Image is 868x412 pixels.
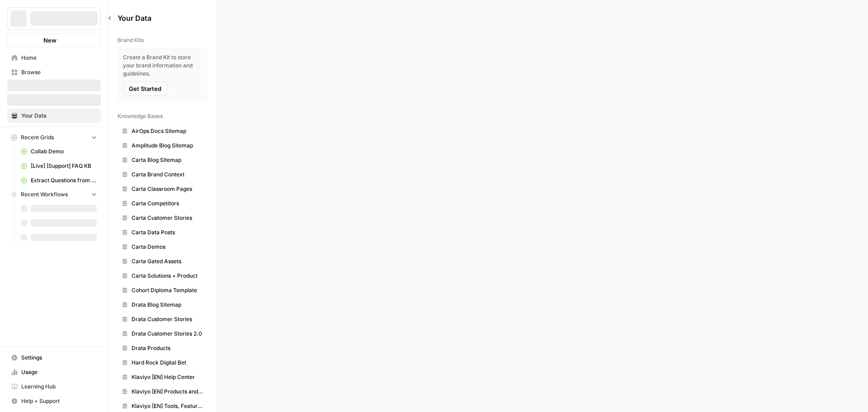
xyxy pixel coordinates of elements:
[132,359,203,367] span: Hard Rock Digital Bet
[7,350,101,365] a: Settings
[7,51,101,65] a: Home
[129,84,161,93] span: Get Started
[118,355,208,370] a: Hard Rock Digital Bet
[17,173,101,188] a: Extract Questions from Slack > FAQ Grid
[21,133,54,142] span: Recent Grids
[21,112,97,120] span: Your Data
[132,142,203,150] span: Amplitude Blog Sitemap
[118,36,144,44] span: Brand Kits
[7,109,101,123] a: Your Data
[123,81,167,96] button: Get Started
[132,402,203,410] span: Klaviyo [EN] Tools, Features, Marketing Resources, Glossary, Blogs
[132,156,203,164] span: Carta Blog Sitemap
[118,327,208,341] a: Drata Customer Stories 2.0
[123,53,202,78] span: Create a Brand Kit to store your brand information and guidelines.
[132,330,203,338] span: Drata Customer Stories 2.0
[21,368,97,376] span: Usage
[118,167,208,182] a: Carta Brand Context
[132,344,203,352] span: Drata Products
[118,112,163,120] span: Knowledge Bases
[132,243,203,251] span: Carta Demos
[21,354,97,362] span: Settings
[132,214,203,222] span: Carta Customer Stories
[31,147,97,156] span: Collab Demo
[118,298,208,312] a: Drata Blog Sitemap
[118,312,208,327] a: Drata Customer Stories
[43,36,57,45] span: New
[132,272,203,280] span: Carta Solutions + Product
[21,190,68,199] span: Recent Workflows
[118,283,208,298] a: Cohort Diploma Template
[7,394,101,408] button: Help + Support
[21,68,97,76] span: Browse
[7,365,101,379] a: Usage
[17,159,101,173] a: [Live] [Support] FAQ KB
[118,269,208,283] a: Carta Solutions + Product
[118,196,208,211] a: Carta Competitors
[118,182,208,196] a: Carta Classroom Pages
[118,384,208,399] a: Klaviyo [EN] Products and Solutions
[118,138,208,153] a: Amplitude Blog Sitemap
[132,286,203,294] span: Cohort Diploma Template
[132,199,203,208] span: Carta Competitors
[132,388,203,396] span: Klaviyo [EN] Products and Solutions
[7,131,101,144] button: Recent Grids
[17,144,101,159] a: Collab Demo
[132,301,203,309] span: Drata Blog Sitemap
[118,341,208,355] a: Drata Products
[21,54,97,62] span: Home
[132,228,203,237] span: Carta Data Posts
[118,124,208,138] a: AirOps Docs Sitemap
[7,379,101,394] a: Learning Hub
[132,185,203,193] span: Carta Classroom Pages
[7,33,101,47] button: New
[132,315,203,323] span: Drata Customer Stories
[132,127,203,135] span: AirOps Docs Sitemap
[118,225,208,240] a: Carta Data Posts
[7,188,101,201] button: Recent Workflows
[118,254,208,269] a: Carta Gated Assets
[118,153,208,167] a: Carta Blog Sitemap
[118,370,208,384] a: Klaviyo [EN] Help Center
[21,383,97,391] span: Learning Hub
[132,170,203,179] span: Carta Brand Context
[31,162,97,170] span: [Live] [Support] FAQ KB
[118,211,208,225] a: Carta Customer Stories
[132,373,203,381] span: Klaviyo [EN] Help Center
[118,13,197,24] span: Your Data
[7,65,101,80] a: Browse
[132,257,203,265] span: Carta Gated Assets
[21,397,97,405] span: Help + Support
[118,240,208,254] a: Carta Demos
[31,176,97,185] span: Extract Questions from Slack > FAQ Grid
